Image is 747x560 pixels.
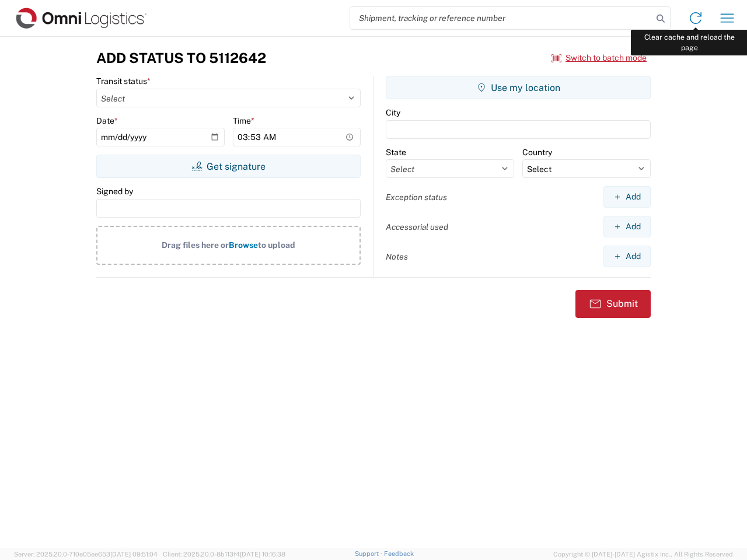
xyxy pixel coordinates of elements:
label: Date [96,116,118,126]
button: Switch to batch mode [551,48,647,68]
a: Support [355,550,384,557]
label: State [386,147,406,157]
button: Get signature [96,155,361,178]
label: City [386,107,400,118]
label: Accessorial used [386,222,448,232]
label: Signed by [96,186,133,197]
a: Feedback [384,550,414,557]
button: Add [603,246,651,267]
label: Exception status [386,192,447,202]
span: Copyright © [DATE]-[DATE] Agistix Inc., All Rights Reserved [553,549,733,559]
span: Server: 2025.20.0-710e05ee653 [14,551,158,558]
label: Notes [386,251,408,262]
span: Drag files here or [162,240,229,250]
label: Country [522,147,552,157]
button: Add [603,186,651,208]
button: Submit [575,290,651,318]
span: to upload [258,240,295,250]
span: [DATE] 10:16:38 [240,551,285,558]
span: Browse [229,240,258,250]
h3: Add Status to 5112642 [96,50,266,66]
button: Use my location [386,76,651,99]
span: [DATE] 09:51:04 [110,551,158,558]
input: Shipment, tracking or reference number [350,7,652,29]
label: Time [233,116,254,126]
button: Add [603,216,651,237]
span: Client: 2025.20.0-8b113f4 [163,551,285,558]
label: Transit status [96,76,151,86]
